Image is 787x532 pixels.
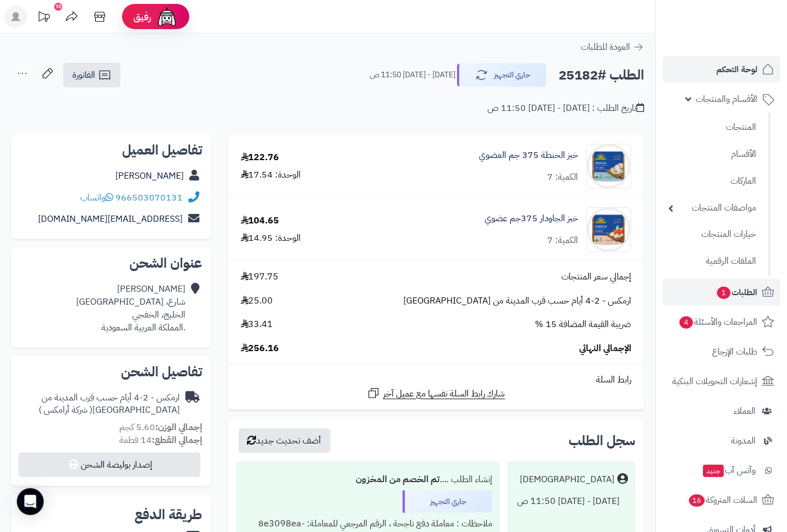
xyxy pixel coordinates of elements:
a: خبز الجاودار 375جم عضوي [485,212,578,225]
div: 122.76 [241,151,280,164]
div: [DATE] - [DATE] 11:50 ص [515,491,628,512]
img: 1671472386-spelt_bread-90x90.jpg [587,144,631,189]
a: وآتس آبجديد [663,457,780,484]
a: الأقسام [663,142,762,166]
span: الفاتورة [72,68,95,82]
div: [PERSON_NAME] شارع، [GEOGRAPHIC_DATA] الخليج، الخفجي .المملكة العربية السعودية [76,283,185,334]
div: تاريخ الطلب : [DATE] - [DATE] 11:50 ص [487,102,644,115]
span: الأقسام والمنتجات [696,91,757,107]
a: خبز الحنطة 375 جم العضوي [479,149,578,162]
a: واتساب [80,191,113,204]
span: العودة للطلبات [581,40,630,54]
span: إجمالي سعر المنتجات [561,270,631,283]
a: العودة للطلبات [581,40,644,54]
div: الوحدة: 14.95 [241,232,301,245]
a: تحديثات المنصة [30,6,58,31]
a: إشعارات التحويلات البنكية [663,368,780,395]
span: 197.75 [241,270,279,283]
span: جديد [703,465,724,477]
span: إشعارات التحويلات البنكية [672,374,757,389]
a: شارك رابط السلة نفسها مع عميل آخر [367,386,505,400]
h2: تفاصيل الشحن [20,365,202,379]
span: 4 [679,316,693,329]
div: [DEMOGRAPHIC_DATA] [520,473,614,486]
a: العملاء [663,398,780,424]
a: الفاتورة [63,63,120,87]
span: ارمكس - 2-4 أيام حسب قرب المدينة من [GEOGRAPHIC_DATA] [403,295,631,307]
span: ضريبة القيمة المضافة 15 % [535,318,631,331]
span: شارك رابط السلة نفسها مع عميل آخر [383,388,505,400]
span: لوحة التحكم [716,62,757,77]
a: لوحة التحكم [663,56,780,83]
a: [PERSON_NAME] [115,169,184,183]
a: طلبات الإرجاع [663,338,780,365]
a: الملفات الرقمية [663,249,762,273]
a: 966503070131 [115,191,183,204]
div: ارمكس - 2-4 أيام حسب قرب المدينة من [GEOGRAPHIC_DATA] [20,391,180,417]
div: Open Intercom Messenger [17,488,44,515]
div: 104.65 [241,214,280,227]
span: 25.00 [241,295,273,307]
a: المدونة [663,427,780,454]
h3: سجل الطلب [569,434,635,447]
a: الماركات [663,169,762,193]
span: 1 [717,287,730,299]
small: 14 قطعة [119,433,202,447]
span: السلات المتروكة [688,492,757,508]
span: المدونة [731,433,756,449]
span: الطلبات [716,284,757,300]
div: الكمية: 7 [547,171,578,184]
div: الكمية: 7 [547,234,578,247]
strong: إجمالي القطع: [152,433,202,447]
h2: تفاصيل العميل [20,143,202,157]
a: الطلبات1 [663,279,780,306]
button: جاري التجهيز [457,63,547,87]
small: 5.60 كجم [119,421,202,434]
img: 1671472546-rye_bread-90x90.jpg [587,207,631,252]
span: طلبات الإرجاع [712,344,757,360]
span: العملاء [734,403,756,419]
span: ( شركة أرامكس ) [39,403,92,417]
a: مواصفات المنتجات [663,196,762,220]
div: إنشاء الطلب .... [244,469,492,491]
span: رفيق [133,10,151,24]
span: المراجعات والأسئلة [678,314,757,330]
button: أضف تحديث جديد [239,428,330,453]
span: 16 [689,494,705,507]
h2: طريقة الدفع [134,508,202,521]
div: جاري التجهيز [403,491,492,513]
h2: الطلب #25182 [558,64,644,87]
a: خيارات المنتجات [663,222,762,246]
span: وآتس آب [702,463,756,478]
a: السلات المتروكة16 [663,487,780,514]
div: 10 [54,3,62,11]
a: المنتجات [663,115,762,139]
strong: إجمالي الوزن: [155,421,202,434]
b: تم الخصم من المخزون [356,473,440,486]
button: إصدار بوليصة الشحن [18,452,201,477]
img: ai-face.png [156,6,178,28]
div: الوحدة: 17.54 [241,169,301,181]
h2: عنوان الشحن [20,256,202,270]
div: رابط السلة [232,374,640,386]
span: 256.16 [241,342,280,355]
a: المراجعات والأسئلة4 [663,309,780,335]
a: [EMAIL_ADDRESS][DOMAIN_NAME] [38,212,183,226]
span: 33.41 [241,318,273,331]
small: [DATE] - [DATE] 11:50 ص [370,69,455,81]
span: الإجمالي النهائي [579,342,631,355]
